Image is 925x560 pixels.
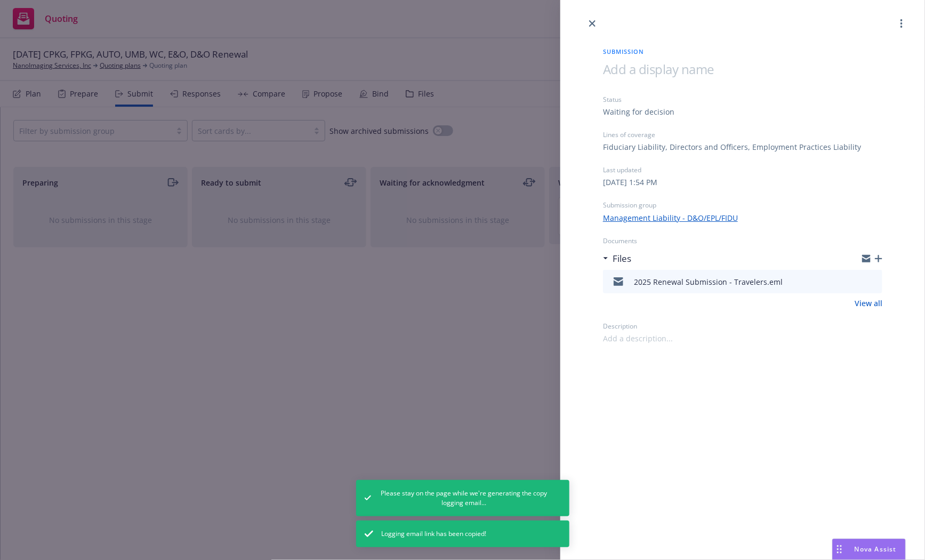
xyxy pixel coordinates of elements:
[603,141,861,153] div: Fiduciary Liability, Directors and Officers, Employment Practices Liability
[586,17,599,30] a: close
[851,275,860,288] button: download file
[603,47,882,56] span: Submission
[603,322,882,331] div: Description
[603,95,882,104] div: Status
[832,539,906,560] button: Nova Assist
[603,252,631,266] div: Files
[895,17,908,30] a: more
[603,177,657,188] div: [DATE] 1:54 PM
[603,201,882,210] div: Submission group
[855,298,882,309] a: View all
[613,252,631,266] h3: Files
[855,545,897,554] span: Nova Assist
[868,275,878,288] button: preview file
[603,212,738,223] a: Management Liability - D&O/EPL/FIDU
[603,130,882,139] div: Lines of coverage
[382,529,487,539] span: Logging email link has been copied!
[603,236,882,245] div: Documents
[380,489,548,508] span: Please stay on the page while we're generating the copy logging email...
[603,165,882,174] div: Last updated
[833,539,846,559] div: Drag to move
[634,276,783,287] div: 2025 Renewal Submission - Travelers.eml
[603,106,674,117] div: Waiting for decision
